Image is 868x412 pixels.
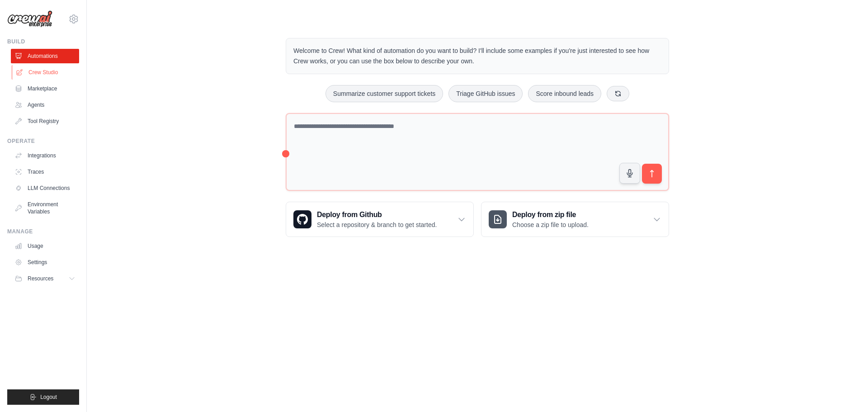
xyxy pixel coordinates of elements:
p: Choose a zip file to upload. [512,220,589,229]
button: Score inbound leads [528,85,601,102]
a: Integrations [11,148,79,163]
div: Operate [7,137,79,145]
img: Logo [7,10,52,28]
span: Logout [40,393,57,401]
button: Logout [7,389,79,405]
div: Build [7,38,79,45]
a: Tool Registry [11,114,79,128]
a: Marketplace [11,81,79,96]
a: LLM Connections [11,181,79,195]
h3: Deploy from Github [317,209,437,220]
a: Usage [11,239,79,253]
a: Crew Studio [12,65,80,80]
p: Welcome to Crew! What kind of automation do you want to build? I'll include some examples if you'... [293,46,661,66]
p: Select a repository & branch to get started. [317,220,437,229]
a: Agents [11,98,79,112]
a: Traces [11,165,79,179]
button: Triage GitHub issues [448,85,523,102]
span: Resources [28,275,53,282]
button: Resources [11,271,79,286]
button: Summarize customer support tickets [325,85,443,102]
a: Settings [11,255,79,270]
a: Environment Variables [11,197,79,219]
a: Automations [11,49,79,63]
h3: Deploy from zip file [512,209,589,220]
div: Manage [7,228,79,235]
